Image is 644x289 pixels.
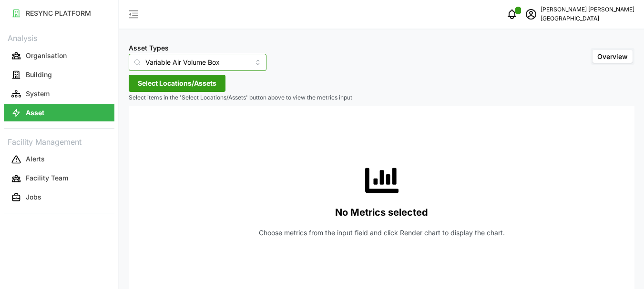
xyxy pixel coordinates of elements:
button: Building [4,66,114,83]
span: Overview [597,52,628,60]
p: No Metrics selected [335,205,428,220]
button: RESYNC PLATFORM [4,5,114,22]
p: Building [26,70,52,80]
a: Organisation [4,46,114,65]
p: Jobs [26,192,41,202]
a: Asset [4,103,114,122]
a: Building [4,65,114,84]
button: Alerts [4,151,114,168]
p: RESYNC PLATFORM [26,9,91,18]
a: System [4,84,114,103]
button: schedule [521,5,541,24]
p: Organisation [26,51,67,60]
a: Alerts [4,150,114,169]
button: notifications [502,5,521,24]
span: Select Locations/Assets [138,75,216,91]
p: Choose metrics from the input field and click Render chart to display the chart. [259,228,505,238]
label: Asset Types [129,43,169,53]
p: Analysis [4,30,114,44]
p: Asset [26,108,44,118]
button: System [4,85,114,102]
button: Asset [4,104,114,121]
a: RESYNC PLATFORM [4,4,114,23]
button: Organisation [4,47,114,64]
a: Facility Team [4,169,114,188]
a: Jobs [4,188,114,207]
p: [PERSON_NAME] [PERSON_NAME] [541,5,634,14]
button: Jobs [4,189,114,206]
p: Alerts [26,154,45,164]
button: Select Locations/Assets [129,75,225,92]
p: Facility Management [4,134,114,148]
p: [GEOGRAPHIC_DATA] [541,14,634,23]
button: Facility Team [4,170,114,187]
p: System [26,89,50,99]
p: Facility Team [26,173,68,183]
p: Select items in the 'Select Locations/Assets' button above to view the metrics input [129,94,634,102]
